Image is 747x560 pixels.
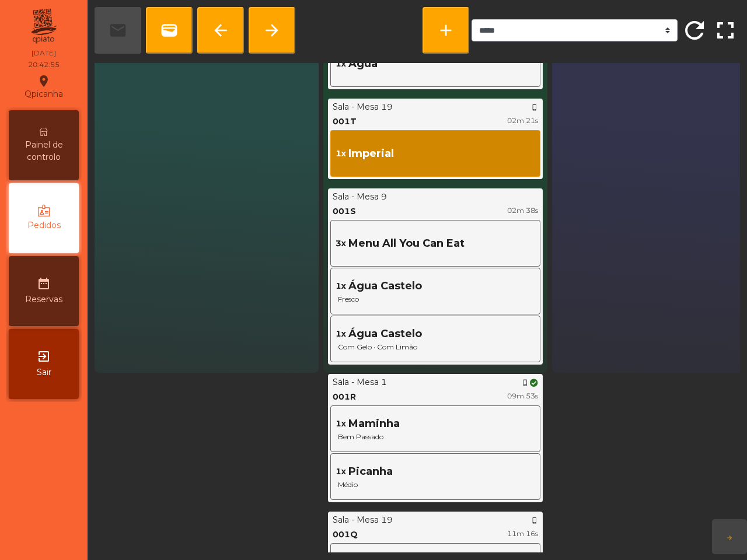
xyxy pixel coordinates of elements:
span: wallet [160,21,179,40]
span: Menu All You Can Eat [348,236,465,251]
span: Picanha [348,464,393,480]
span: 09m 53s [507,391,538,400]
span: Painel de controlo [12,139,76,163]
i: date_range [37,276,51,290]
div: Sala - [333,191,354,203]
span: Sair [37,366,51,379]
button: arrow_forward [249,7,295,54]
button: fullscreen [711,7,740,54]
span: phone_iphone [531,517,538,524]
button: arrow_forward [712,519,747,554]
button: arrow_back [197,7,244,54]
span: Fresco [336,294,535,304]
div: Sala - [333,514,354,526]
div: Sala - [333,376,354,388]
span: 3x [336,237,346,250]
button: wallet [146,7,193,54]
div: [DATE] [32,48,56,58]
span: 1x [336,418,346,430]
span: Médio [336,480,535,490]
img: qpiato [29,6,58,47]
div: 001T [333,116,357,128]
div: 001S [333,205,356,218]
span: 1x [336,328,346,340]
span: phone_iphone [522,379,529,386]
span: Reservas [25,293,62,306]
div: 001Q [333,528,358,541]
span: Pedidos [27,219,61,232]
span: 1x [336,280,346,292]
div: Mesa 1 [357,376,387,388]
span: 1x [336,58,346,70]
span: refresh [680,16,708,44]
button: refresh [680,7,709,54]
span: add [437,21,455,40]
span: Maminha [348,416,400,432]
span: Imperial [348,146,394,162]
span: 02m 21s [507,116,538,125]
span: 02m 38s [507,206,538,215]
span: Água [348,56,378,72]
span: Com Gelo · Com Limão [336,342,535,352]
button: add [423,7,469,54]
span: arrow_forward [263,21,281,40]
div: Mesa 19 [357,101,393,113]
i: exit_to_app [37,349,51,363]
i: location_on [37,74,51,88]
span: 11m 16s [507,529,538,538]
span: fullscreen [711,16,739,44]
span: arrow_forward [726,534,733,541]
div: Mesa 19 [357,514,393,526]
span: Água Castelo [348,326,422,342]
div: Mesa 9 [357,191,387,203]
div: 001R [333,391,356,403]
div: Qpicanha [25,72,63,101]
span: phone_iphone [531,104,538,111]
span: 1x [336,466,346,478]
span: arrow_back [211,21,230,40]
div: Sala - [333,101,354,113]
span: Água Castelo [348,278,422,294]
span: 1x [336,148,346,160]
span: Bem Passado [336,432,535,442]
div: 20:42:55 [28,60,60,70]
